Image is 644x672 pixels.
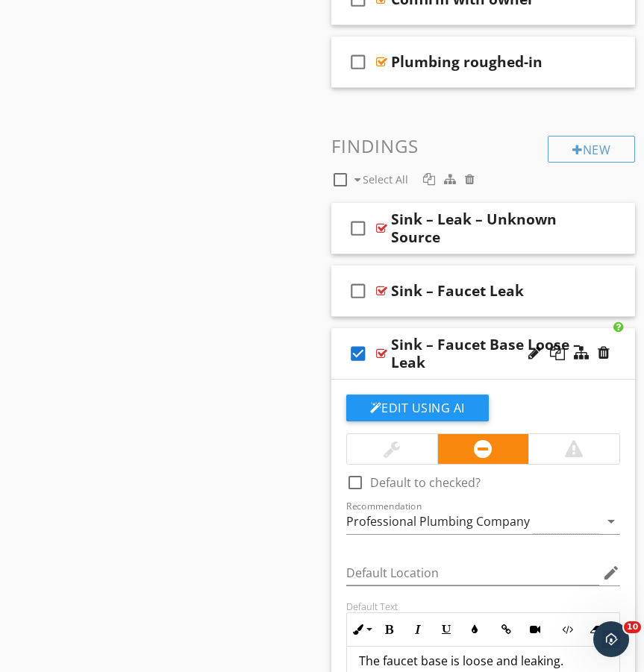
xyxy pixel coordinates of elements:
div: Plumbing roughed-in [391,53,543,71]
div: Default Text [346,600,621,612]
i: check_box_outline_blank [346,210,370,246]
div: Sink – Leak – Unknown Source [391,210,597,246]
button: Code View [553,615,581,644]
i: check_box [346,336,370,371]
div: Professional Plumbing Company [346,515,530,528]
div: New [548,136,635,163]
button: Underline (⌘U) [432,615,460,644]
button: Italic (⌘I) [404,615,432,644]
i: edit [602,564,620,582]
h3: Findings [331,136,636,156]
button: Colors [460,615,489,644]
i: check_box_outline_blank [346,273,370,309]
span: 10 [624,621,641,633]
i: check_box_outline_blank [346,44,370,80]
iframe: Intercom live chat [593,621,629,657]
span: Select All [363,172,408,186]
input: Default Location [346,561,600,585]
div: Sink – Faucet Leak [391,282,524,300]
button: Edit Using AI [346,395,489,421]
i: arrow_drop_down [602,512,620,530]
div: Sink – Faucet Base Loose – Leak [391,336,597,371]
button: Insert Video [521,615,549,644]
label: Default to checked? [370,475,481,490]
button: Insert Link (⌘K) [493,615,521,644]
